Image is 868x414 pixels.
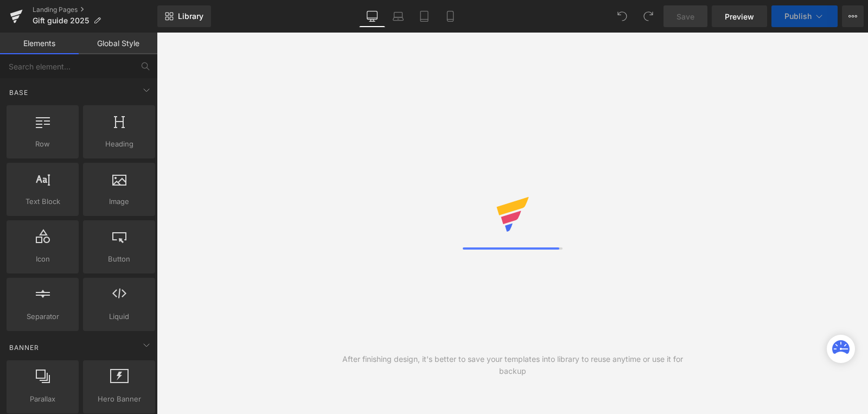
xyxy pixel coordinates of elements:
span: Parallax [10,393,75,405]
span: Button [86,253,152,265]
span: Liquid [86,311,152,322]
span: Preview [725,11,754,22]
a: Preview [712,5,767,27]
span: Separator [10,311,75,322]
a: Laptop [385,5,411,27]
span: Publish [784,12,812,21]
span: Icon [10,253,75,265]
span: Hero Banner [86,393,152,405]
div: After finishing design, it's better to save your templates into library to reuse anytime or use i... [335,353,691,377]
span: Image [86,196,152,207]
span: Library [178,11,203,21]
button: Redo [637,5,659,27]
a: Landing Pages [33,5,157,14]
span: Heading [86,138,152,150]
a: Tablet [411,5,437,27]
a: New Library [157,5,211,27]
span: Base [8,87,29,98]
span: Banner [8,342,40,353]
span: Text Block [10,196,75,207]
a: Desktop [359,5,385,27]
span: Row [10,138,75,150]
button: Undo [611,5,633,27]
span: Gift guide 2025 [33,16,89,25]
button: Publish [771,5,838,27]
span: Save [676,11,694,22]
a: Global Style [79,33,157,54]
a: Mobile [437,5,463,27]
button: More [842,5,864,27]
